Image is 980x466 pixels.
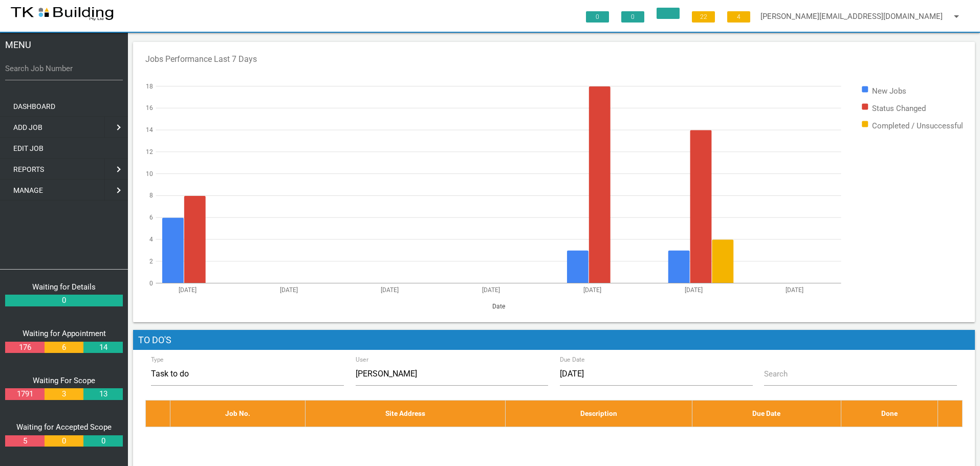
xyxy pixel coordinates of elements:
text: [DATE] [685,286,703,293]
a: Waiting For Scope [33,376,95,385]
a: 176 [5,342,44,353]
span: 0 [621,11,644,23]
a: 3 [45,388,83,400]
a: 0 [45,435,83,447]
text: 0 [149,279,153,286]
h1: To Do's [133,330,975,350]
text: 14 [146,126,153,134]
span: EDIT JOB [13,144,43,152]
a: 0 [83,435,122,447]
text: 10 [146,170,153,177]
a: 5 [5,435,44,447]
span: MANAGE [13,186,43,194]
th: Done [841,401,938,427]
span: MENU [5,38,31,52]
text: [DATE] [179,286,197,293]
label: Search Job Number [5,63,123,75]
text: 16 [146,104,153,112]
text: Completed / Unsuccessful [872,121,963,130]
text: [DATE] [482,286,500,293]
th: Site Address [306,401,506,427]
text: [DATE] [786,286,803,293]
th: Due Date [692,401,841,427]
text: New Jobs [872,86,906,95]
a: Waiting for Details [32,282,96,292]
a: 1791 [5,388,44,400]
a: 14 [83,342,122,353]
span: 22 [692,11,715,23]
span: 0 [586,11,609,23]
text: Jobs Performance Last 7 Days [145,54,257,64]
label: Due Date [560,355,585,364]
a: Waiting for Accepted Scope [16,423,112,432]
text: 8 [149,192,153,199]
label: Search [764,368,788,380]
text: 2 [149,257,153,264]
text: [DATE] [381,286,399,293]
text: Status Changed [872,103,926,113]
label: Type [151,355,164,364]
span: ADD JOB [13,123,42,131]
a: Waiting for Appointment [23,329,106,338]
th: Job No. [170,401,306,427]
text: [DATE] [280,286,298,293]
a: 0 [5,295,123,306]
span: 4 [727,11,750,23]
th: Description [506,401,692,427]
a: 6 [45,342,83,353]
text: [DATE] [583,286,601,293]
text: 6 [149,214,153,221]
text: 18 [146,82,153,90]
text: 4 [149,235,153,242]
span: REPORTS [13,165,44,173]
span: DASHBOARD [13,102,55,110]
text: 12 [146,148,153,155]
label: User [356,355,368,364]
a: 13 [83,388,122,400]
img: s3file [10,5,114,21]
text: Date [492,302,505,309]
